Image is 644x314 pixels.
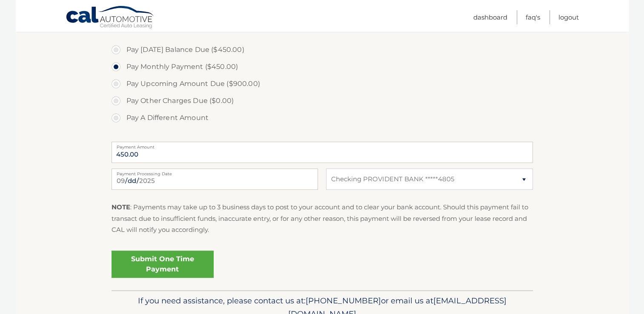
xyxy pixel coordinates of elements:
[112,202,533,235] p: : Payments may take up to 3 business days to post to your account and to clear your bank account....
[66,6,155,30] a: Cal Automotive
[112,58,533,75] label: Pay Monthly Payment ($450.00)
[112,142,533,163] input: Payment Amount
[112,92,533,109] label: Pay Other Charges Due ($0.00)
[112,41,533,58] label: Pay [DATE] Balance Due ($450.00)
[112,203,130,211] strong: NOTE
[112,168,318,175] label: Payment Processing Date
[558,10,579,24] a: Logout
[112,75,533,92] label: Pay Upcoming Amount Due ($900.00)
[112,109,533,126] label: Pay A Different Amount
[112,142,533,148] label: Payment Amount
[473,10,507,24] a: Dashboard
[306,296,381,305] span: [PHONE_NUMBER]
[526,10,540,24] a: FAQ's
[112,168,318,190] input: Payment Date
[112,251,214,278] a: Submit One Time Payment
